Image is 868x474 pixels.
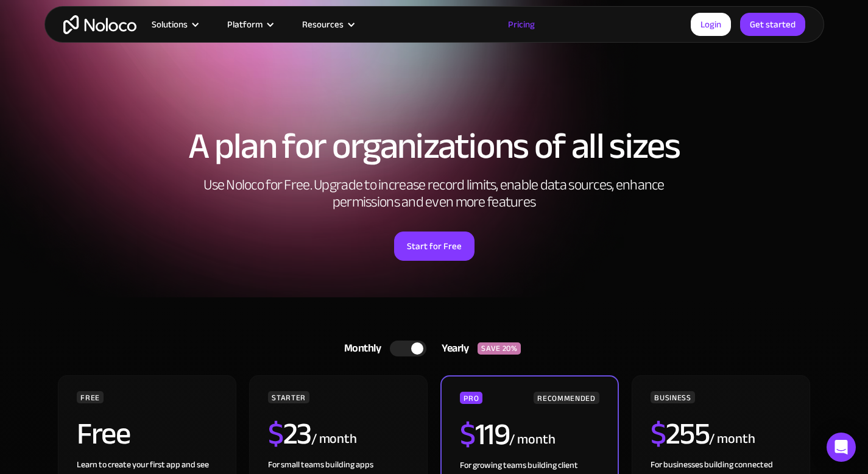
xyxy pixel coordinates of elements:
[493,16,550,32] a: Pricing
[212,16,287,32] div: Platform
[152,16,188,32] div: Solutions
[311,430,357,449] div: / month
[509,430,555,450] div: / month
[227,16,263,32] div: Platform
[77,391,104,403] div: FREE
[740,13,805,36] a: Get started
[191,177,678,211] h2: Use Noloco for Free. Upgrade to increase record limits, enable data sources, enhance permissions ...
[268,419,311,449] h2: 23
[460,392,482,404] div: PRO
[534,392,599,404] div: RECOMMENDED
[136,16,212,32] div: Solutions
[709,430,755,449] div: / month
[268,391,309,403] div: STARTER
[329,339,390,358] div: Monthly
[77,419,130,449] h2: Free
[460,406,475,463] span: $
[268,405,283,462] span: $
[651,419,709,449] h2: 255
[426,339,478,358] div: Yearly
[302,16,344,32] div: Resources
[651,391,694,403] div: BUSINESS
[63,15,136,34] a: home
[827,433,856,462] div: Open Intercom Messenger
[478,342,521,355] div: SAVE 20%
[287,16,368,32] div: Resources
[651,405,666,462] span: $
[460,419,509,450] h2: 119
[57,128,812,164] h1: A plan for organizations of all sizes
[394,232,475,261] a: Start for Free
[691,13,731,36] a: Login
